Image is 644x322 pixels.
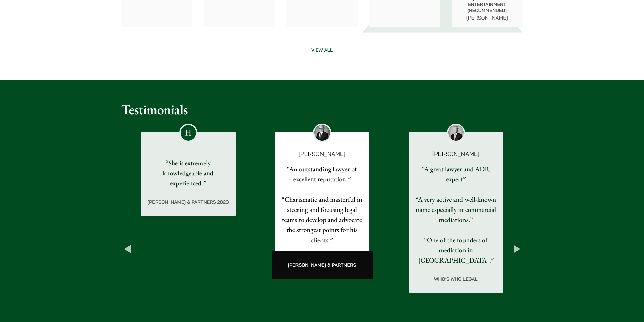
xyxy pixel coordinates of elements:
a: View all [295,42,349,58]
button: Next [511,243,523,255]
p: “A very active and well-known name especially in commercial mediations.” [414,194,498,225]
p: “One of the founders of mediation in [GEOGRAPHIC_DATA].” [414,235,498,265]
p: “Charismatic and masterful in steering and focusing legal teams to develop and advocate the stron... [280,194,364,245]
div: [PERSON_NAME] & Partners [275,251,369,279]
p: “A great lawyer and ADR expert” [414,164,498,184]
p: “An outstanding lawyer of excellent reputation.” [280,164,364,184]
button: Previous [121,243,134,255]
p: [PERSON_NAME] [286,151,359,157]
p: “She is extremely knowledgeable and experienced.” [146,158,230,188]
div: [PERSON_NAME] & Partners 2023 [141,188,236,216]
h2: Testimonials [121,101,523,118]
p: [PERSON_NAME] [420,151,493,157]
p: [PERSON_NAME] [457,14,518,22]
div: Who’s Who Legal [409,265,503,293]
